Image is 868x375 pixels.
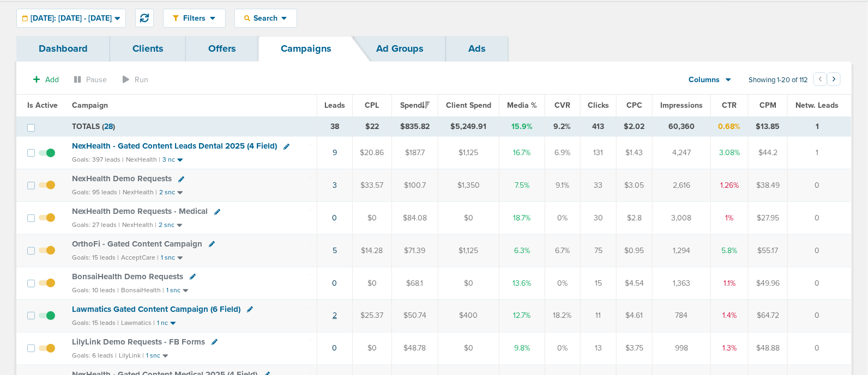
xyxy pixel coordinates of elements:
td: 1,363 [652,267,710,299]
span: CTR [722,101,737,110]
small: Goals: 27 leads | [72,221,120,229]
td: $4.61 [617,299,653,332]
td: 1.4% [711,299,749,332]
a: Ads [446,36,508,62]
span: Impressions [660,101,703,110]
a: 0 [332,343,337,353]
small: NexHealth | [123,188,157,196]
small: Goals: 95 leads | [72,188,120,196]
td: 11 [580,299,617,332]
td: 0% [545,202,580,235]
td: 4,247 [652,137,710,169]
span: Spend [400,101,430,110]
span: LilyLink Demo Requests - FB Forms [72,337,205,347]
span: Client Spend [446,101,491,110]
small: Goals: 10 leads | [72,286,119,294]
td: $5,249.91 [438,116,499,137]
td: 18.2% [545,299,580,332]
td: 1,294 [652,235,710,267]
small: 2 snc [159,221,174,229]
td: $0 [353,267,392,299]
td: $13.85 [749,116,788,137]
td: $0.95 [617,235,653,267]
td: 1 [788,137,851,169]
small: Lawmatics | [121,319,155,327]
td: $20.86 [353,137,392,169]
small: NexHealth | [126,156,160,163]
span: CPL [365,101,379,110]
td: $1,125 [438,137,499,169]
a: Campaigns [258,36,354,62]
td: 998 [652,332,710,365]
td: 3.08% [711,137,749,169]
span: 28 [104,122,113,131]
a: 3 [333,181,337,190]
td: 784 [652,299,710,332]
td: 0 [788,267,851,299]
small: 1 nc [157,319,168,327]
small: 1 snc [161,254,175,262]
a: Clients [110,36,186,62]
button: Go to next page [827,72,841,86]
span: Campaign [72,101,108,110]
a: 0 [332,213,337,223]
td: 5.8% [711,235,749,267]
td: 0 [788,202,851,235]
td: 75 [580,235,617,267]
td: 1.1% [711,267,749,299]
td: 6.7% [545,235,580,267]
span: Lawmatics Gated Content Campaign (6 Field) [72,304,240,314]
span: [DATE]: [DATE] - [DATE] [31,15,112,22]
small: 1 snc [166,286,180,294]
td: 33 [580,169,617,202]
td: $68.1 [392,267,438,299]
td: 15 [580,267,617,299]
td: $44.2 [749,137,788,169]
small: NexHealth | [122,221,156,229]
td: $14.28 [353,235,392,267]
span: Showing 1-20 of 112 [749,76,808,85]
td: $48.78 [392,332,438,365]
span: Search [250,14,281,23]
td: 1.26% [711,169,749,202]
td: $1,350 [438,169,499,202]
span: BonsaiHealth Demo Requests [72,272,183,281]
small: LilyLink | [119,352,144,359]
td: $0 [353,202,392,235]
td: 1 [788,116,851,137]
a: 9 [333,148,337,157]
span: NexHealth Demo Requests [72,174,172,183]
span: CPM [759,101,776,110]
small: Goals: 15 leads | [72,319,119,327]
td: $50.74 [392,299,438,332]
td: 0 [788,235,851,267]
small: 1 snc [146,352,160,360]
td: $48.88 [749,332,788,365]
small: Goals: 397 leads | [72,156,124,164]
td: $71.39 [392,235,438,267]
td: $100.7 [392,169,438,202]
small: Goals: 6 leads | [72,352,117,360]
td: 0 [788,299,851,332]
td: 2,616 [652,169,710,202]
td: $27.95 [749,202,788,235]
span: Filters [179,14,210,23]
td: $64.72 [749,299,788,332]
td: 3,008 [652,202,710,235]
td: 18.7% [499,202,545,235]
span: Clicks [588,101,609,110]
td: $400 [438,299,499,332]
a: Ad Groups [354,36,446,62]
td: 9.1% [545,169,580,202]
td: $0 [438,332,499,365]
td: 1.3% [711,332,749,365]
a: 5 [333,246,337,255]
small: Goals: 15 leads | [72,254,119,262]
span: OrthoFi - Gated Content Campaign [72,239,202,249]
td: 0% [545,332,580,365]
td: $4.54 [617,267,653,299]
span: Netw. Leads [796,101,839,110]
td: $38.49 [749,169,788,202]
a: 0 [332,279,337,288]
td: 38 [317,116,353,137]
